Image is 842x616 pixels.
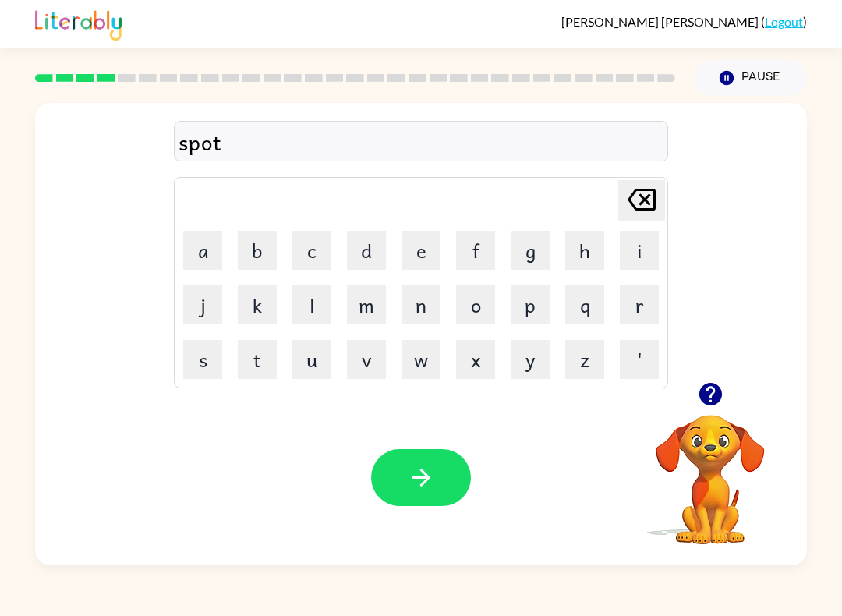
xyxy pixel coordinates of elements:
[511,340,550,379] button: y
[565,340,604,379] button: z
[565,231,604,270] button: h
[347,340,386,379] button: v
[456,340,495,379] button: x
[292,231,331,270] button: c
[511,231,550,270] button: g
[511,285,550,324] button: p
[183,285,222,324] button: j
[620,231,659,270] button: i
[347,231,386,270] button: d
[402,231,440,270] button: e
[620,340,659,379] button: '
[35,6,122,41] img: Literably
[292,285,331,324] button: l
[620,285,659,324] button: r
[183,340,222,379] button: s
[292,340,331,379] button: u
[238,231,277,270] button: b
[347,285,386,324] button: m
[561,14,761,29] span: [PERSON_NAME] [PERSON_NAME]
[765,14,803,29] a: Logout
[565,285,604,324] button: q
[402,285,440,324] button: n
[179,126,663,158] div: spot
[402,340,440,379] button: w
[561,14,807,29] div: ( )
[456,231,495,270] button: f
[694,60,807,96] button: Pause
[238,340,277,379] button: t
[632,391,788,547] video: Your browser must support playing .mp4 files to use Literably. Please try using another browser.
[238,285,277,324] button: k
[456,285,495,324] button: o
[183,231,222,270] button: a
